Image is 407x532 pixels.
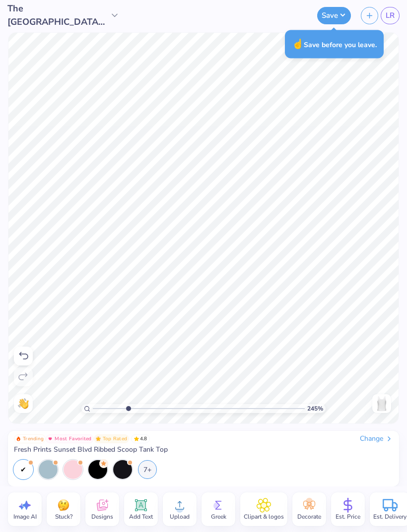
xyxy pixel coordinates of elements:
[55,513,72,521] span: Stuck?
[103,436,128,441] span: Top Rated
[285,30,384,59] div: Save before you leave.
[46,434,93,443] button: Badge Button
[91,513,113,521] span: Designs
[297,513,321,521] span: Decorate
[96,436,101,441] img: Top Rated sort
[13,513,37,521] span: Image AI
[336,513,360,521] span: Est. Price
[374,396,390,412] img: Back
[14,434,46,443] button: Badge Button
[373,513,407,521] span: Est. Delivery
[131,434,150,443] span: 4.8
[48,436,53,441] img: Most Favorited sort
[381,7,400,24] a: LR
[56,498,71,513] img: Stuck?
[307,404,323,413] span: 245 %
[129,513,153,521] span: Add Text
[138,460,157,479] div: 7+
[94,434,130,443] button: Badge Button
[360,434,393,443] div: Change
[244,513,284,521] span: Clipart & logos
[317,7,351,24] button: Save
[211,513,226,521] span: Greek
[170,513,190,521] span: Upload
[23,436,44,441] span: Trending
[55,436,91,441] span: Most Favorited
[7,2,107,29] span: The [GEOGRAPHIC_DATA][US_STATE] : [PERSON_NAME]
[386,10,395,21] span: LR
[292,38,304,51] span: ☝️
[14,445,168,454] span: Fresh Prints Sunset Blvd Ribbed Scoop Tank Top
[16,436,21,441] img: Trending sort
